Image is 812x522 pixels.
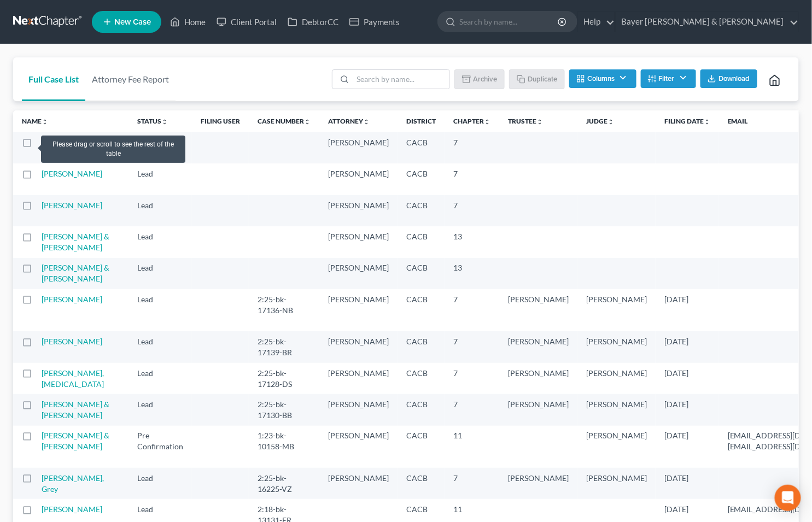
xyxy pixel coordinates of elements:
[656,394,719,425] td: [DATE]
[42,473,104,494] a: [PERSON_NAME], Grey
[249,394,319,425] td: 2:25-bk-17130-BB
[319,468,398,499] td: [PERSON_NAME]
[319,394,398,425] td: [PERSON_NAME]
[344,12,405,32] a: Payments
[165,12,211,32] a: Home
[508,117,543,125] a: Trusteeunfold_more
[128,394,192,425] td: Lead
[128,195,192,226] td: Lead
[718,74,750,83] span: Download
[128,258,192,289] td: Lead
[577,468,656,499] td: [PERSON_NAME]
[42,431,109,451] a: [PERSON_NAME] & [PERSON_NAME]
[578,12,615,32] a: Help
[42,368,104,389] a: [PERSON_NAME], [MEDICAL_DATA]
[616,12,798,32] a: Bayer [PERSON_NAME] & [PERSON_NAME]
[319,289,398,331] td: [PERSON_NAME]
[569,69,636,88] button: Columns
[319,426,398,468] td: [PERSON_NAME]
[398,426,445,468] td: CACB
[398,163,445,195] td: CACB
[398,331,445,362] td: CACB
[577,331,656,362] td: [PERSON_NAME]
[656,363,719,394] td: [DATE]
[398,363,445,394] td: CACB
[249,363,319,394] td: 2:25-bk-17128-DS
[22,57,85,101] a: Full Case List
[319,132,398,163] td: [PERSON_NAME]
[319,195,398,226] td: [PERSON_NAME]
[398,226,445,257] td: CACB
[499,289,577,331] td: [PERSON_NAME]
[304,119,311,125] i: unfold_more
[42,400,109,420] a: [PERSON_NAME] & [PERSON_NAME]
[577,394,656,425] td: [PERSON_NAME]
[656,331,719,362] td: [DATE]
[42,263,109,283] a: [PERSON_NAME] & [PERSON_NAME]
[128,226,192,257] td: Lead
[128,331,192,362] td: Lead
[398,394,445,425] td: CACB
[42,337,102,346] a: [PERSON_NAME]
[499,468,577,499] td: [PERSON_NAME]
[319,226,398,257] td: [PERSON_NAME]
[586,117,614,125] a: Judgeunfold_more
[499,394,577,425] td: [PERSON_NAME]
[656,289,719,331] td: [DATE]
[282,12,344,32] a: DebtorCC
[484,119,490,125] i: unfold_more
[445,394,499,425] td: 7
[249,468,319,499] td: 2:25-bk-16225-VZ
[353,70,449,89] input: Search by name...
[577,363,656,394] td: [PERSON_NAME]
[42,295,102,304] a: [PERSON_NAME]
[328,117,370,125] a: Attorneyunfold_more
[445,132,499,163] td: 7
[499,331,577,362] td: [PERSON_NAME]
[398,110,445,132] th: District
[128,363,192,394] td: Lead
[137,117,168,125] a: Statusunfold_more
[42,201,102,210] a: [PERSON_NAME]
[319,331,398,362] td: [PERSON_NAME]
[41,136,185,163] div: Please drag or scroll to see the rest of the table
[128,468,192,499] td: Lead
[249,426,319,468] td: 1:23-bk-10158-MB
[459,11,559,32] input: Search by name...
[258,117,311,125] a: Case Numberunfold_more
[445,195,499,226] td: 7
[445,226,499,257] td: 13
[85,57,176,101] a: Attorney Fee Report
[499,363,577,394] td: [PERSON_NAME]
[775,485,801,511] div: Open Intercom Messenger
[319,163,398,195] td: [PERSON_NAME]
[445,468,499,499] td: 7
[445,163,499,195] td: 7
[319,258,398,289] td: [PERSON_NAME]
[42,232,109,252] a: [PERSON_NAME] & [PERSON_NAME]
[22,117,48,125] a: Nameunfold_more
[114,18,151,26] span: New Case
[319,363,398,394] td: [PERSON_NAME]
[700,69,757,88] button: Download
[445,331,499,362] td: 7
[363,119,370,125] i: unfold_more
[398,258,445,289] td: CACB
[42,169,102,178] a: [PERSON_NAME]
[453,117,490,125] a: Chapterunfold_more
[577,289,656,331] td: [PERSON_NAME]
[445,289,499,331] td: 7
[128,426,192,468] td: Pre Confirmation
[161,119,168,125] i: unfold_more
[42,505,102,514] a: [PERSON_NAME]
[128,163,192,195] td: Lead
[445,363,499,394] td: 7
[656,468,719,499] td: [DATE]
[42,119,48,125] i: unfold_more
[577,426,656,468] td: [PERSON_NAME]
[536,119,543,125] i: unfold_more
[398,468,445,499] td: CACB
[656,426,719,468] td: [DATE]
[664,117,710,125] a: Filing Dateunfold_more
[249,289,319,331] td: 2:25-bk-17136-NB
